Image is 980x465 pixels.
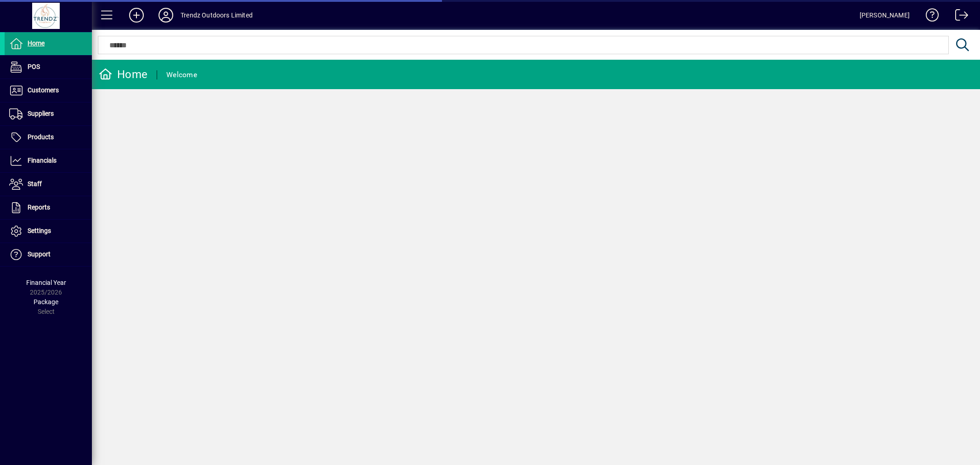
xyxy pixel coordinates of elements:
[166,68,197,82] div: Welcome
[28,86,59,94] span: Customers
[28,204,50,211] span: Reports
[181,8,253,23] div: Trendz Outdoors Limited
[28,157,57,164] span: Financials
[5,196,92,219] a: Reports
[28,250,51,258] span: Support
[860,8,910,23] div: [PERSON_NAME]
[122,7,151,23] button: Add
[5,126,92,149] a: Products
[28,40,45,47] span: Home
[5,173,92,196] a: Staff
[5,149,92,172] a: Financials
[919,2,939,32] a: Knowledge Base
[948,2,969,32] a: Logout
[5,220,92,243] a: Settings
[5,79,92,102] a: Customers
[28,110,54,117] span: Suppliers
[28,227,51,234] span: Settings
[5,56,92,79] a: POS
[34,298,58,306] span: Package
[26,279,66,286] span: Financial Year
[99,67,147,82] div: Home
[28,63,40,70] span: POS
[5,102,92,125] a: Suppliers
[28,180,42,187] span: Staff
[28,133,54,141] span: Products
[151,7,181,23] button: Profile
[5,243,92,266] a: Support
